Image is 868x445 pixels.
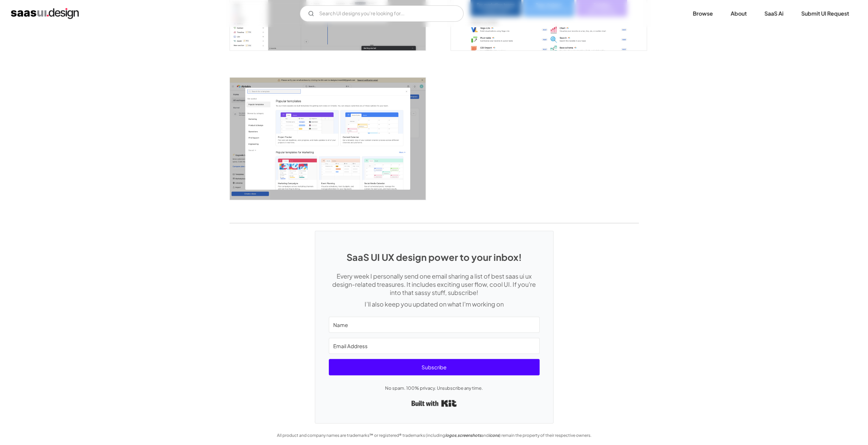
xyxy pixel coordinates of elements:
[411,397,457,410] a: Built with Kit
[793,6,857,21] a: Submit UI Request
[329,317,540,333] input: Name
[722,6,755,21] a: About
[230,78,426,200] img: 6423d09fae83383e55bdc987_Airtable%20Templates.png
[445,433,456,438] em: logos
[274,431,594,440] div: All product and company names are trademarks™ or registered® trademarks (including , and ) remain...
[329,359,540,375] button: Subscribe
[329,338,540,354] input: Email Address
[11,8,79,19] a: home
[329,272,540,297] p: Every week I personally send one email sharing a list of best saas ui ux design-related treasures...
[685,6,721,21] a: Browse
[230,78,426,200] a: open lightbox
[489,433,499,438] em: icons
[756,6,792,21] a: SaaS Ai
[300,5,464,22] form: Email Form
[329,252,540,263] h1: SaaS UI UX design power to your inbox!
[457,433,481,438] em: screenshots
[329,300,540,308] p: I’ll also keep you updated on what I'm working on
[329,384,540,392] p: No spam. 100% privacy. Unsubscribe any time.
[300,5,464,22] input: Search UI designs you're looking for...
